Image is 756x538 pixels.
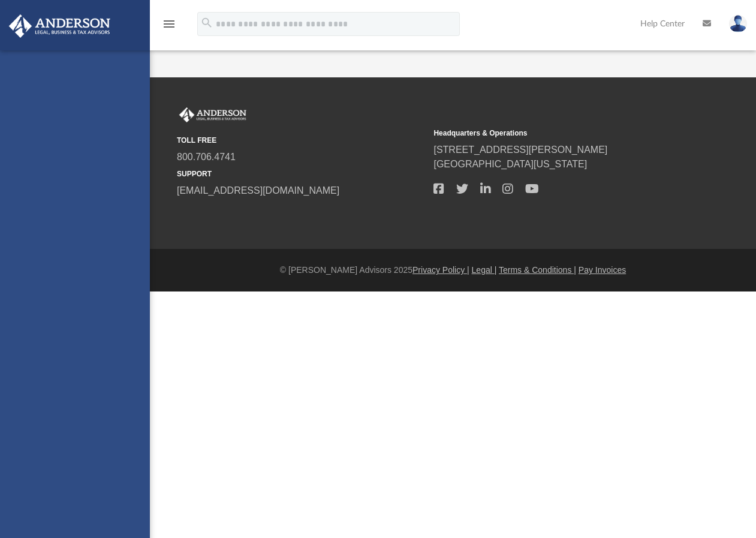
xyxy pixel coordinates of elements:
[177,107,249,123] img: Anderson Advisors Platinum Portal
[162,23,176,31] a: menu
[499,265,576,275] a: Terms & Conditions |
[433,145,607,155] a: [STREET_ADDRESS][PERSON_NAME]
[162,17,176,31] i: menu
[433,128,682,139] small: Headquarters & Operations
[579,265,626,275] a: Pay Invoices
[433,159,587,169] a: [GEOGRAPHIC_DATA][US_STATE]
[412,265,469,275] a: Privacy Policy |
[200,16,213,29] i: search
[177,169,425,179] small: SUPPORT
[150,264,756,276] div: © [PERSON_NAME] Advisors 2025
[177,135,425,146] small: TOLL FREE
[729,15,747,32] img: User Pic
[177,185,339,196] a: [EMAIL_ADDRESS][DOMAIN_NAME]
[177,152,236,162] a: 800.706.4741
[5,14,114,38] img: Anderson Advisors Platinum Portal
[472,265,497,275] a: Legal |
